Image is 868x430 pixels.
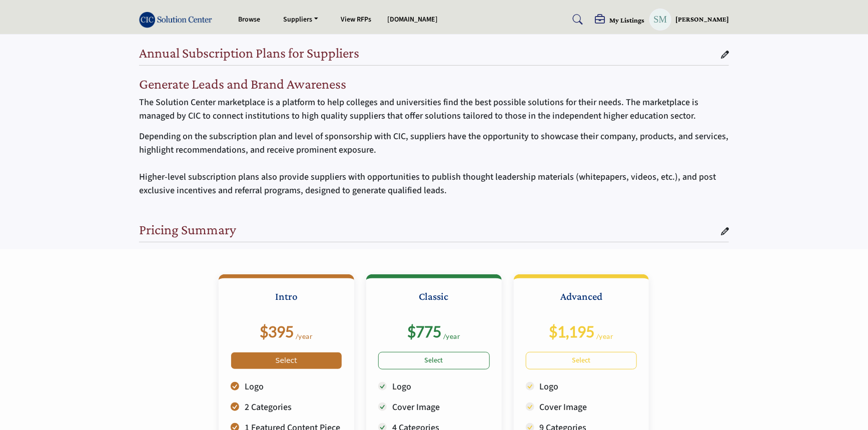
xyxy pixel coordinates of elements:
[378,290,490,315] h3: Classic
[649,9,671,31] button: Show hide supplier dropdown
[392,400,490,414] p: Cover Image
[139,96,729,123] p: The Solution Center marketplace is a platform to help colleges and universities find the best pos...
[675,15,729,25] h5: [PERSON_NAME]
[139,221,236,238] h2: Pricing Summary
[245,400,342,414] p: 2 Categories
[526,290,637,315] h3: Advanced
[549,322,594,340] b: $1,195
[595,15,644,27] div: My Listings
[296,332,313,340] sub: /year
[407,322,441,340] b: $775
[540,400,637,414] p: Cover Image
[540,380,637,393] p: Logo
[231,352,342,369] a: Select
[139,12,217,28] img: Site Logo
[563,12,590,28] a: Search
[609,16,644,25] h5: My Listings
[596,332,614,340] sub: /year
[245,380,342,393] p: Logo
[341,15,372,25] a: View RFPs
[238,15,260,25] a: Browse
[276,13,325,27] a: Suppliers
[388,15,438,25] a: [DOMAIN_NAME]
[260,322,294,340] b: $395
[139,76,729,93] h2: Generate Leads and Brand Awareness
[139,130,729,197] p: Depending on the subscription plan and level of sponsorship with CIC, suppliers have the opportun...
[139,45,359,62] h2: Annual Subscription Plans for Suppliers
[231,290,342,315] h3: Intro
[443,332,461,340] sub: /year
[378,352,490,369] a: Select
[526,352,637,369] a: Select
[392,380,490,393] p: Logo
